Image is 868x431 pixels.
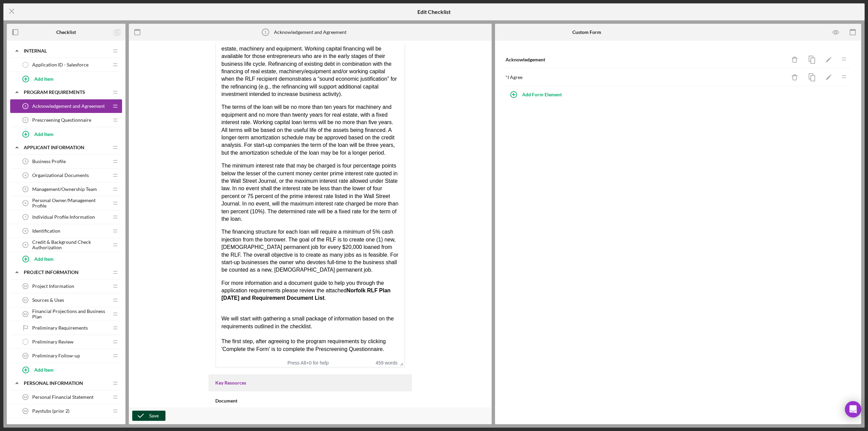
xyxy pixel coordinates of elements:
div: We will start with gathering a small package of information based on the requirements outlined in... [5,326,183,341]
b: Checklist [56,30,76,35]
p: The Norfolk RLF Program is designed to assist small start-up and early-stage businesses with fewe... [5,10,183,109]
b: Custom Form [572,30,601,35]
div: Personal Information [24,380,108,386]
tspan: 9 [25,243,26,247]
b: Acknowledgement [506,57,545,62]
tspan: 12 [24,312,27,316]
button: Save [132,411,165,421]
div: Internal [24,48,108,54]
h5: Edit Checklist [417,9,451,15]
span: Preliminary Follow-up [32,353,80,358]
div: Document [215,398,405,404]
span: Management/Ownership Team [32,187,97,192]
button: Add Item [17,252,122,266]
span: Business Profile [32,159,66,164]
div: Open Intercom Messenger [845,401,861,417]
span: Application ID - Salesforce [32,62,88,67]
div: Save [149,411,159,421]
tspan: 11 [24,298,27,302]
span: Identification [32,228,60,234]
span: Acknowledgement and Agreement [32,103,105,109]
div: Press Alt+0 for help [278,360,338,366]
tspan: 6 [25,201,26,205]
tspan: 13 [24,354,27,357]
tspan: 10 [24,285,27,288]
p: The financing structure for each loan will require a minimum of 5% cash injection from the borrow... [5,239,183,285]
div: The first step, after agreeing to the program requirements by clicking 'Complete the Form' is to ... [5,349,183,364]
span: Individual Profile Information [32,214,95,220]
div: * I Agree [506,75,786,80]
div: PROJECT INFORMATION [24,270,108,275]
span: Preliminary Requirements [32,325,88,331]
button: Add Item [17,363,122,376]
p: The minimum interest rate that may be charged is four percentage points below the lesser of the c... [5,173,183,234]
div: Key Resources [215,380,405,386]
div: Add Form Element [522,88,562,101]
tspan: 7 [25,215,26,219]
tspan: 2 [25,118,26,122]
p: The terms of the loan will be no more than ten years for machinery and equipment and no more than... [5,114,183,168]
div: Add Item [34,252,54,265]
button: Add Item [17,127,122,141]
tspan: 1 [25,104,26,108]
div: Program Requirements [24,90,108,95]
div: Add Item [34,363,54,376]
div: You may provide the client with document templates or examples. [215,404,405,410]
tspan: 5 [25,188,26,191]
span: Paystubs (prior 2) [32,408,70,414]
p: For more information and a document guide to help you through the application requirements please... [5,290,183,313]
tspan: 15 [24,409,27,413]
tspan: 3 [25,160,26,163]
span: Personal Financial Statement [32,394,94,400]
button: Add Form Element [505,88,569,101]
span: Financial Projections and Business Plan [32,309,108,319]
span: Personal Owner/Management Profile [32,198,108,209]
span: Organizational Documents [32,173,89,178]
div: APPLICANT INFORMATION [24,145,108,150]
span: Prescreening Questionnaire [32,117,91,123]
button: 459 words [376,360,398,366]
div: Press the Up and Down arrow keys to resize the editor. [397,358,405,367]
tspan: 4 [25,174,26,177]
span: Project Information [32,283,74,289]
span: Sources & Uses [32,297,64,303]
div: Add Item [34,128,54,140]
div: Add Item [34,72,54,85]
button: Add Item [17,72,122,85]
tspan: 14 [24,395,27,399]
span: Preliminary Review [32,339,74,345]
div: Acknowledgement and Agreement [274,30,347,35]
tspan: 1 [264,30,267,34]
tspan: 8 [25,229,26,233]
span: Credit & Background Check Authorization [32,239,108,250]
